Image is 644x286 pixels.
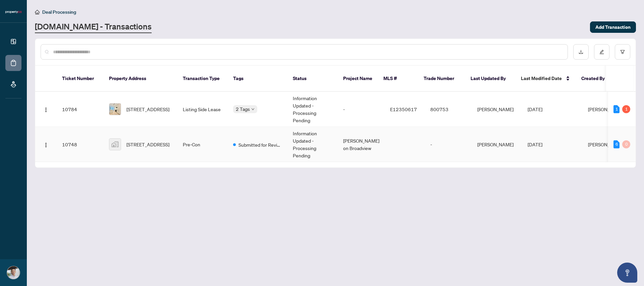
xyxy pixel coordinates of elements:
img: thumbnail-img [109,139,121,150]
td: Listing Side Lease [177,92,228,127]
button: edit [594,44,609,60]
img: Profile Icon [7,266,20,279]
td: [PERSON_NAME] [472,92,522,127]
button: Open asap [617,263,637,283]
th: MLS # [378,66,418,92]
img: Logo [43,142,49,148]
span: [PERSON_NAME] [588,141,624,147]
div: 1 [613,105,620,113]
span: [DATE] [528,106,542,112]
img: logo [5,10,21,14]
button: filter [615,44,630,60]
span: Last Modified Date [521,75,562,82]
button: Logo [41,139,51,150]
th: Property Address [104,66,177,92]
button: download [573,44,589,60]
span: [STREET_ADDRESS] [126,105,169,113]
div: 6 [613,140,620,148]
button: Add Transaction [590,21,636,33]
td: [PERSON_NAME] [472,127,522,162]
td: 10748 [57,127,104,162]
th: Project Name [338,66,378,92]
td: - [338,92,385,127]
img: Logo [43,107,49,113]
th: Tags [228,66,287,92]
th: Created By [576,66,616,92]
span: E12350617 [390,106,417,112]
button: Logo [41,104,51,115]
th: Trade Number [418,66,465,92]
span: edit [599,50,604,54]
td: 800753 [425,92,472,127]
th: Status [287,66,338,92]
td: 10784 [57,92,104,127]
td: [PERSON_NAME] on Broadview [338,127,385,162]
td: Pre-Con [177,127,228,162]
a: [DOMAIN_NAME] - Transactions [35,21,152,33]
img: thumbnail-img [109,103,121,115]
span: Deal Processing [42,9,76,15]
span: [STREET_ADDRESS] [126,141,169,148]
th: Last Updated By [465,66,516,92]
span: download [579,50,583,54]
td: Information Updated - Processing Pending [287,127,338,162]
td: - [425,127,472,162]
span: [DATE] [528,141,542,147]
td: Information Updated - Processing Pending [287,92,338,127]
span: Submitted for Review [238,141,282,148]
span: Add Transaction [595,22,631,32]
th: Transaction Type [177,66,228,92]
span: down [251,108,255,111]
span: 2 Tags [236,105,250,113]
div: 1 [622,105,630,113]
span: [PERSON_NAME] [588,106,624,112]
div: 0 [622,140,630,148]
th: Last Modified Date [516,66,576,92]
span: home [35,10,40,14]
span: filter [620,50,625,54]
th: Ticket Number [57,66,104,92]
